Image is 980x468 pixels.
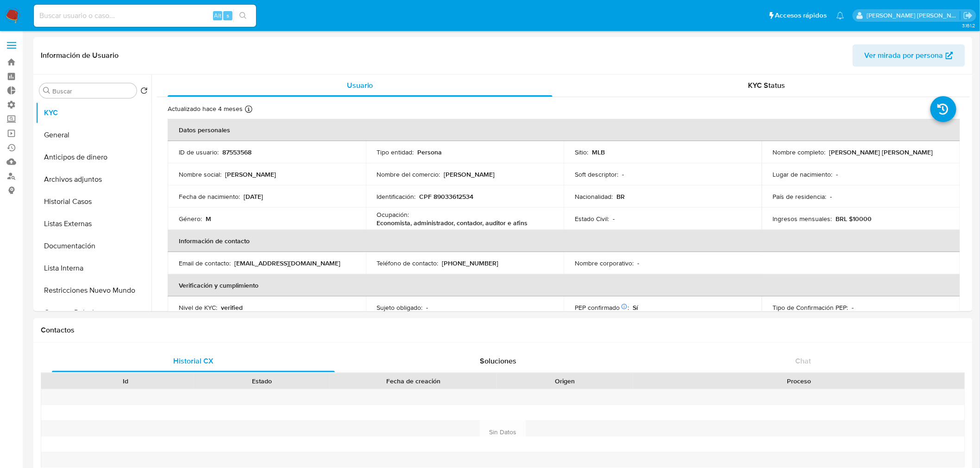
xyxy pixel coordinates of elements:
p: PEP confirmado : [575,303,629,312]
p: - [613,215,615,223]
p: BRL $10000 [836,215,872,223]
p: Estado Civil : [575,215,609,223]
a: Salir [963,11,973,20]
p: Identificación : [377,192,416,201]
input: Buscar usuario o caso... [34,10,256,22]
h1: Información de Usuario [41,51,119,60]
p: Ocupación : [377,210,409,219]
p: Fecha de nacimiento : [179,192,240,201]
p: [PHONE_NUMBER] [442,259,499,267]
p: Sitio : [575,148,588,156]
span: Accesos rápidos [775,11,827,20]
button: Ver mirada por persona [853,44,965,67]
p: - [637,259,639,267]
p: verified [221,303,243,312]
p: ID de usuario : [179,148,219,156]
p: Género : [179,215,202,223]
p: Tipo entidad : [377,148,414,156]
button: Restricciones Nuevo Mundo [36,279,151,302]
button: search-icon [233,9,252,22]
th: Datos personales [168,119,960,141]
button: Historial Casos [36,191,151,213]
p: - [830,192,832,201]
button: Listas Externas [36,213,151,235]
p: Persona [418,148,442,156]
p: Economista, administrador, contador, auditor e afins [377,219,528,227]
button: General [36,124,151,146]
th: Verificación y cumplimiento [168,274,960,296]
p: Nombre completo : [773,148,826,156]
span: Alt [214,11,221,20]
p: - [852,303,854,312]
span: KYC Status [748,80,785,91]
p: M [206,215,211,223]
p: - [622,170,624,179]
p: [EMAIL_ADDRESS][DOMAIN_NAME] [234,259,340,267]
button: Documentación [36,235,151,257]
div: Fecha de creación [336,376,490,386]
p: Tipo de Confirmación PEP : [773,303,848,312]
p: País de residencia : [773,192,827,201]
p: Teléfono de contacto : [377,259,439,267]
p: Email de contacto : [179,259,231,267]
p: Sí [633,303,638,312]
div: Proceso [640,376,958,386]
div: Id [64,376,187,386]
button: Anticipos de dinero [36,146,151,168]
p: BR [616,192,625,201]
p: Lugar de nacimiento : [773,170,833,179]
span: Historial CX [173,356,214,366]
p: Actualizado hace 4 meses [168,105,243,113]
p: marianela.tarsia@mercadolibre.com [867,11,961,20]
span: Soluciones [480,356,517,366]
p: 87553568 [222,148,251,156]
p: Nombre del comercio : [377,170,440,179]
button: Volver al orden por defecto [140,87,148,97]
p: [DATE] [244,192,263,201]
span: Usuario [347,80,373,91]
h1: Contactos [41,326,965,335]
p: [PERSON_NAME] [444,170,495,179]
p: Nombre corporativo : [575,259,634,267]
button: Cruces y Relaciones [36,302,151,324]
span: s [226,11,229,20]
p: Ingresos mensuales : [773,215,832,223]
div: Origen [503,376,627,386]
button: KYC [36,102,151,124]
p: Nivel de KYC : [179,303,217,312]
button: Archivos adjuntos [36,168,151,191]
a: Notificaciones [836,12,844,19]
span: Ver mirada por persona [865,44,943,67]
th: Información de contacto [168,230,960,252]
p: Nacionalidad : [575,192,613,201]
p: [PERSON_NAME] [PERSON_NAME] [829,148,933,156]
button: Lista Interna [36,257,151,279]
p: - [427,303,428,312]
p: Nombre social : [179,170,221,179]
p: [PERSON_NAME] [225,170,276,179]
p: CPF 89033612534 [420,192,474,201]
p: Soft descriptor : [575,170,618,179]
div: Estado [200,376,323,386]
p: - [836,170,838,179]
p: Sujeto obligado : [377,303,423,312]
p: MLB [592,148,605,156]
span: Chat [796,356,811,366]
button: Buscar [43,87,50,94]
input: Buscar [52,87,133,95]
